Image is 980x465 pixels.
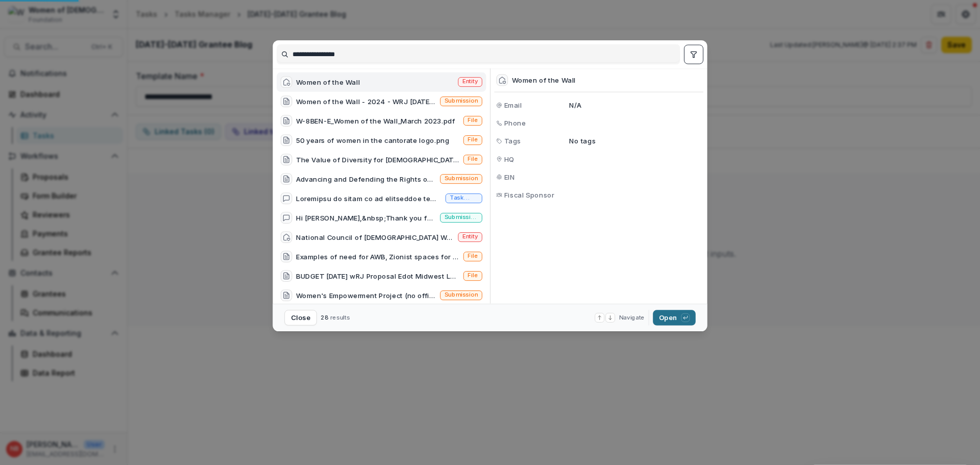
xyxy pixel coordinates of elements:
div: Women of the Wall [512,76,576,84]
div: W-8BEN-E_Women of the Wall_March 2023.pdf [296,116,455,126]
span: Phone [504,118,526,128]
span: File [468,117,478,124]
button: toggle filters [684,45,703,64]
button: Open [653,310,696,325]
span: Task comment [450,194,478,202]
div: National Council of [DEMOGRAPHIC_DATA] Women [US_STATE] [296,232,454,242]
span: Entity [462,78,478,85]
span: Tags [504,136,521,146]
button: Close [284,310,317,325]
div: Hi [PERSON_NAME],&nbsp;Thank you for your follow up! Happy to answer the question.&nbsp;In relati... [296,213,436,223]
span: Submission comment [445,214,478,221]
p: No tags [569,136,596,146]
span: Submission [445,291,478,299]
div: 50 years of women in the cantorate logo.png [296,135,449,145]
p: N/A [569,100,701,110]
span: File [468,272,478,279]
span: HQ [504,154,514,164]
span: 28 [321,314,328,321]
div: BUDGET [DATE] wRJ Proposal Edot Midwest Leadership Development for [DEMOGRAPHIC_DATA] Women of Co... [296,271,459,281]
div: Women of the Wall - 2024 - WRJ [DATE]-[DATE] YES Fund Application [296,96,436,107]
span: Entity [462,233,478,240]
div: Women's Empowerment Project (no official name) [296,290,436,301]
span: Submission [445,175,478,182]
div: The Value of Diversity for [DEMOGRAPHIC_DATA] Youth _ Women of Reform [DEMOGRAPHIC_DATA]pdf [296,155,459,165]
div: Loremipsu do sitam co ad elitseddoe tem incidid utlab Etdolor 7. Mag aliquaeni ad min veniamq nos... [296,193,442,204]
div: Examples of need for AWB, Zionist spaces for [DEMOGRAPHIC_DATA].pdf [296,252,459,262]
span: Submission [445,97,478,105]
div: Women of the Wall [296,77,360,87]
span: File [468,136,478,143]
span: File [468,156,478,163]
span: Email [504,100,522,110]
span: EIN [504,172,516,182]
span: Navigate [619,313,645,322]
div: Advancing and Defending the Rights of Women in the Face of Increased Extremism [296,174,436,184]
span: Fiscal Sponsor [504,190,554,200]
span: File [468,253,478,260]
span: results [330,314,350,321]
